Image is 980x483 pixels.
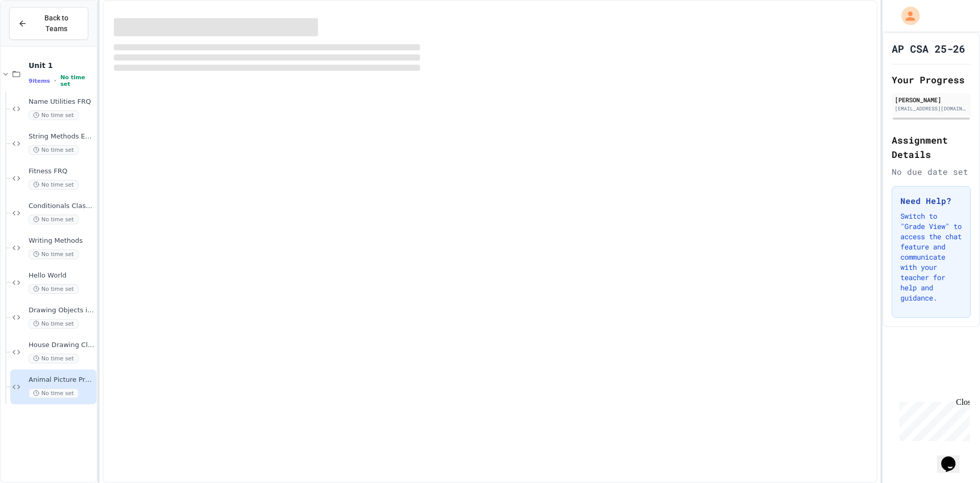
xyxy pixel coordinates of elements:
[29,319,79,329] span: No time set
[892,166,971,178] div: No due date set
[29,388,79,398] span: No time set
[29,180,79,190] span: No time set
[29,98,94,106] span: Name Utilities FRQ
[895,105,968,112] div: [EMAIL_ADDRESS][DOMAIN_NAME]
[29,237,94,245] span: Writing Methods
[9,7,88,40] button: Back to Teams
[895,398,970,441] iframe: chat widget
[29,341,94,350] span: House Drawing Classwork
[54,77,56,85] span: •
[29,271,94,280] span: Hello World
[29,215,79,224] span: No time set
[892,73,971,87] h2: Your Progress
[29,376,94,384] span: Animal Picture Project
[29,354,79,363] span: No time set
[892,41,965,56] h1: AP CSA 25-26
[900,195,962,207] h3: Need Help?
[892,133,971,162] h2: Assignment Details
[29,167,94,176] span: Fitness FRQ
[4,4,70,65] div: Chat with us now!Close
[937,442,970,473] iframe: chat widget
[33,13,80,34] span: Back to Teams
[29,61,94,70] span: Unit 1
[29,249,79,259] span: No time set
[29,110,79,120] span: No time set
[29,145,79,155] span: No time set
[900,211,962,303] p: Switch to "Grade View" to access the chat feature and communicate with your teacher for help and ...
[60,74,94,87] span: No time set
[29,306,94,315] span: Drawing Objects in Java - HW Playposit Code
[891,4,922,28] div: My Account
[29,202,94,211] span: Conditionals Classwork
[29,78,50,84] span: 9 items
[895,95,968,104] div: [PERSON_NAME]
[29,132,94,141] span: String Methods Examples
[29,284,79,294] span: No time set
